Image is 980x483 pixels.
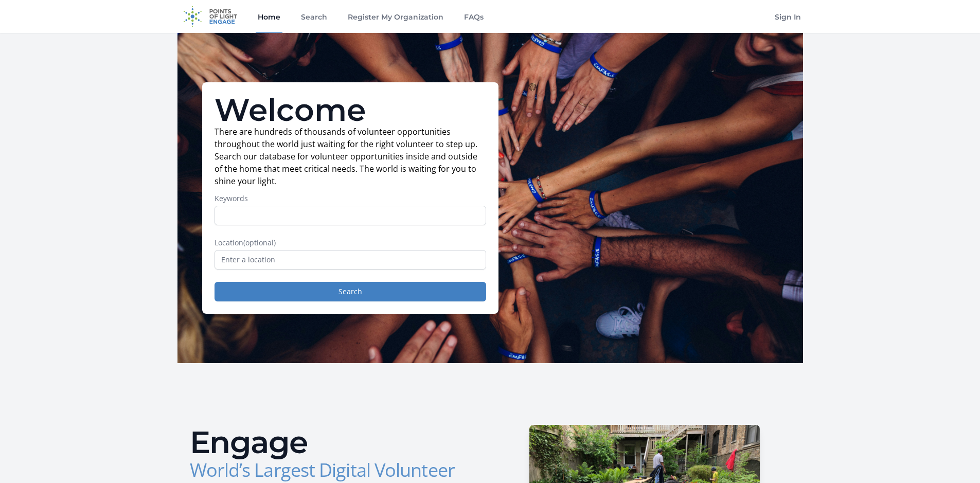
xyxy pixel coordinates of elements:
p: There are hundreds of thousands of volunteer opportunities throughout the world just waiting for ... [215,126,486,187]
input: Enter a location [215,250,486,270]
h1: Welcome [215,95,486,126]
h2: Engage [190,427,482,458]
button: Search [215,282,486,301]
label: Keywords [215,193,486,204]
span: (optional) [243,238,276,247]
label: Location [215,238,486,248]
